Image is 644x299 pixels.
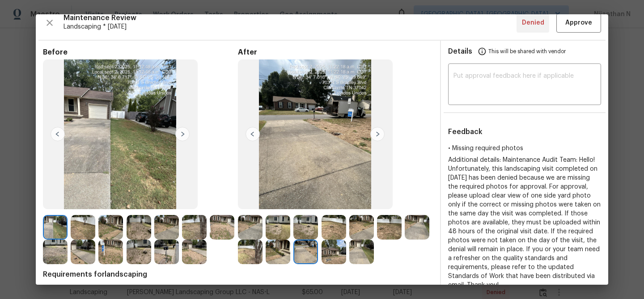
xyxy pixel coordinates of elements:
span: Maintenance Review [64,13,517,22]
img: right-chevron-button-url [175,127,190,141]
span: • Missing required photos [448,145,523,152]
img: left-chevron-button-url [246,127,260,141]
span: Landscaping * [DATE] [64,22,517,31]
span: Feedback [448,128,483,135]
button: Approve [556,13,601,33]
span: Before [43,48,238,57]
span: Additional details: Maintenance Audit Team: Hello! Unfortunately, this landscaping visit complete... [448,157,601,288]
span: This will be shared with vendor [488,41,566,62]
span: Approve [565,17,592,29]
span: Details [448,41,472,62]
span: After [238,48,433,57]
img: right-chevron-button-url [370,127,385,141]
img: left-chevron-button-url [51,127,65,141]
span: Requirements for landscaping [43,270,433,279]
